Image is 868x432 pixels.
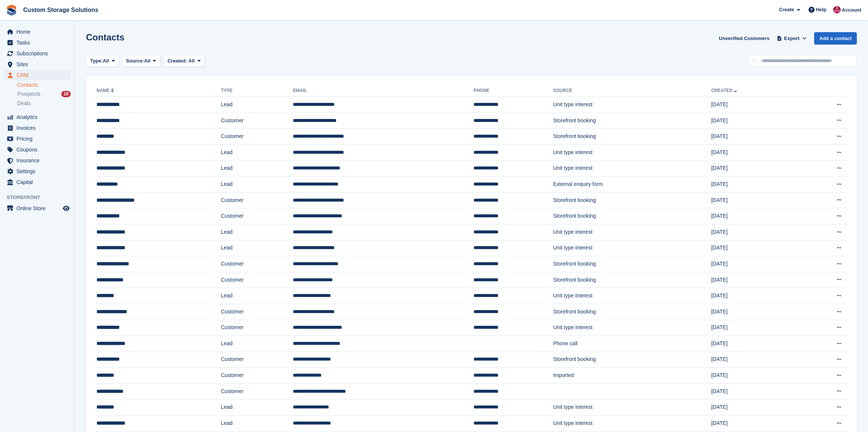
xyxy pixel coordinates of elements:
td: [DATE] [711,129,798,145]
td: [DATE] [711,192,798,208]
td: Customer [221,113,293,129]
a: Preview store [62,204,71,213]
span: Subscriptions [16,48,61,59]
span: Account [842,6,861,14]
th: Type [221,85,293,97]
span: Coupons [16,144,61,155]
td: Lead [221,224,293,240]
td: Unit type interest [553,320,711,336]
td: Storefront booking [553,208,711,224]
td: [DATE] [711,352,798,368]
td: Lead [221,416,293,432]
span: Storefront [7,194,74,201]
span: Invoices [16,123,61,133]
td: Lead [221,399,293,416]
td: Lead [221,288,293,304]
td: Lead [221,336,293,352]
div: 19 [61,91,71,97]
td: [DATE] [711,368,798,384]
td: [DATE] [711,177,798,193]
td: Customer [221,352,293,368]
th: Phone [473,85,553,97]
span: Capital [16,177,61,187]
td: [DATE] [711,97,798,113]
td: Customer [221,320,293,336]
a: Deals [17,99,71,107]
td: Storefront booking [553,256,711,272]
td: External enquiry form [553,177,711,193]
span: All [188,58,195,64]
td: Storefront booking [553,113,711,129]
a: Contacts [17,82,71,89]
th: Source [553,85,711,97]
td: Storefront booking [553,304,711,320]
td: Storefront booking [553,352,711,368]
td: [DATE] [711,160,798,177]
td: Unit type interest [553,97,711,113]
span: Prospects [17,91,40,98]
span: Pricing [16,134,61,144]
td: Customer [221,208,293,224]
button: Source: All [122,55,160,67]
td: Lead [221,177,293,193]
td: Customer [221,383,293,399]
td: Customer [221,368,293,384]
th: Email [293,85,473,97]
td: Unit type interest [553,224,711,240]
td: Storefront booking [553,272,711,288]
a: menu [4,70,71,80]
span: Home [16,27,61,37]
button: Export [775,32,808,45]
td: Lead [221,97,293,113]
button: Created: All [163,55,205,67]
td: Customer [221,304,293,320]
a: menu [4,48,71,59]
td: [DATE] [711,399,798,416]
td: [DATE] [711,288,798,304]
a: menu [4,134,71,144]
a: Custom Storage Solutions [20,4,101,16]
td: Unit type interest [553,399,711,416]
a: Add a contact [814,32,857,45]
td: [DATE] [711,208,798,224]
td: Unit type interest [553,144,711,160]
img: Jack Alexander [833,6,841,13]
img: stora-icon-8386f47178a22dfd0bd8f6a31ec36ba5ce8667c1dd55bd0f319d3a0aa187defe.svg [6,4,17,16]
td: [DATE] [711,224,798,240]
button: Type: All [86,55,119,67]
td: Customer [221,129,293,145]
span: Help [816,6,826,13]
td: Unit type interest [553,160,711,177]
td: [DATE] [711,383,798,399]
a: menu [4,155,71,166]
span: Analytics [16,112,61,122]
h1: Contacts [86,32,125,42]
a: menu [4,177,71,187]
td: Imported [553,368,711,384]
td: Storefront booking [553,129,711,145]
td: Lead [221,240,293,256]
a: Name [96,88,116,93]
td: Lead [221,160,293,177]
a: menu [4,27,71,37]
span: All [103,57,109,65]
a: menu [4,37,71,48]
span: Online Store [16,203,61,214]
a: menu [4,123,71,133]
span: Type: [90,57,103,65]
span: Export [784,35,800,42]
td: Phone call [553,336,711,352]
td: [DATE] [711,336,798,352]
td: Customer [221,256,293,272]
td: [DATE] [711,113,798,129]
a: menu [4,112,71,122]
a: Unverified Customers [716,32,772,45]
td: Unit type interest [553,416,711,432]
span: Source: [126,57,144,65]
a: menu [4,166,71,177]
a: Prospects 19 [17,90,71,98]
span: All [144,57,151,65]
td: Customer [221,192,293,208]
span: Created: [168,58,187,64]
td: Storefront booking [553,192,711,208]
